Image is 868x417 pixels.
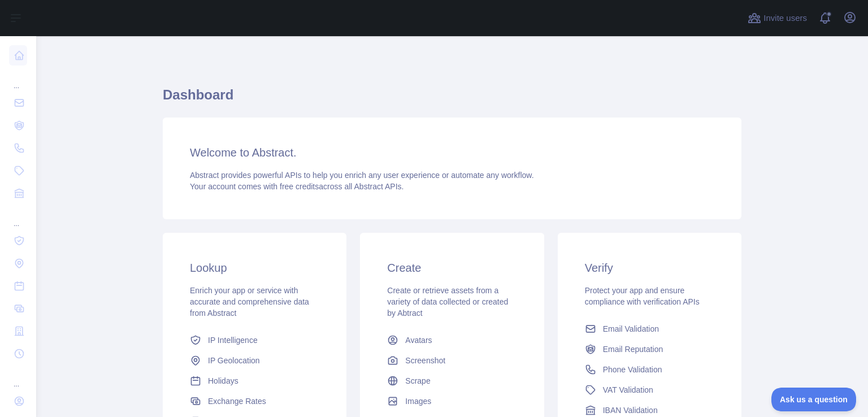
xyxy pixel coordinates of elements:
[280,182,319,191] span: free credits
[387,260,517,276] h3: Create
[208,335,258,346] span: IP Intelligence
[585,260,714,276] h3: Verify
[383,371,521,391] a: Scrape
[603,344,663,355] span: Email Reputation
[603,405,658,416] span: IBAN Validation
[603,364,662,375] span: Phone Validation
[585,286,700,306] span: Protect your app and ensure compliance with verification APIs
[771,388,857,411] iframe: Toggle Customer Support
[763,12,807,25] span: Invite users
[9,366,27,389] div: ...
[190,260,319,276] h3: Lookup
[580,359,719,380] a: Phone Validation
[405,355,445,366] span: Screenshot
[383,350,521,371] a: Screenshot
[9,206,27,228] div: ...
[405,375,430,386] span: Scrape
[603,323,659,335] span: Email Validation
[185,330,324,350] a: IP Intelligence
[580,339,719,359] a: Email Reputation
[603,384,653,396] span: VAT Validation
[383,391,521,411] a: Images
[387,286,508,318] span: Create or retrieve assets from a variety of data collected or created by Abtract
[208,396,266,407] span: Exchange Rates
[580,319,719,339] a: Email Validation
[185,391,324,411] a: Exchange Rates
[185,371,324,391] a: Holidays
[405,335,432,346] span: Avatars
[383,330,521,350] a: Avatars
[190,182,403,191] span: Your account comes with across all Abstract APIs.
[745,9,809,27] button: Invite users
[190,145,714,160] h3: Welcome to Abstract.
[9,68,27,90] div: ...
[190,171,534,180] span: Abstract provides powerful APIs to help you enrich any user experience or automate any workflow.
[190,286,309,318] span: Enrich your app or service with accurate and comprehensive data from Abstract
[580,380,719,400] a: VAT Validation
[185,350,324,371] a: IP Geolocation
[208,375,238,386] span: Holidays
[163,86,741,113] h1: Dashboard
[405,396,431,407] span: Images
[208,355,260,366] span: IP Geolocation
